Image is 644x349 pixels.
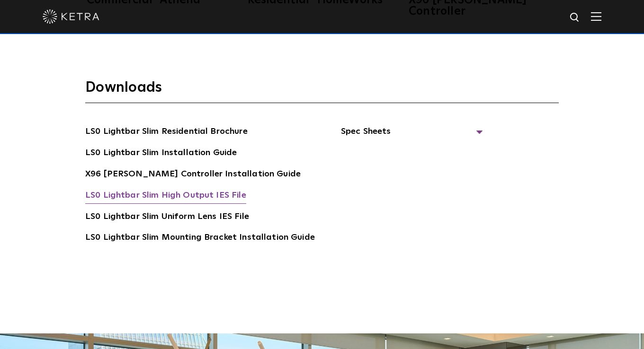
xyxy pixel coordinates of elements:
a: LS0 Lightbar Slim Installation Guide [85,146,237,161]
a: LS0 Lightbar Slim Residential Brochure [85,125,248,140]
img: ketra-logo-2019-white [43,9,99,24]
span: Spec Sheets [341,125,483,146]
a: X96 [PERSON_NAME] Controller Installation Guide [85,167,301,183]
a: LS0 Lightbar Slim Uniform Lens IES File [85,210,249,225]
h3: Downloads [85,79,559,103]
img: Hamburger%20Nav.svg [591,12,601,21]
a: LS0 Lightbar Slim High Output IES File [85,189,246,204]
img: search icon [569,12,581,24]
a: LS0 Lightbar Slim Mounting Bracket Installation Guide [85,231,315,246]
